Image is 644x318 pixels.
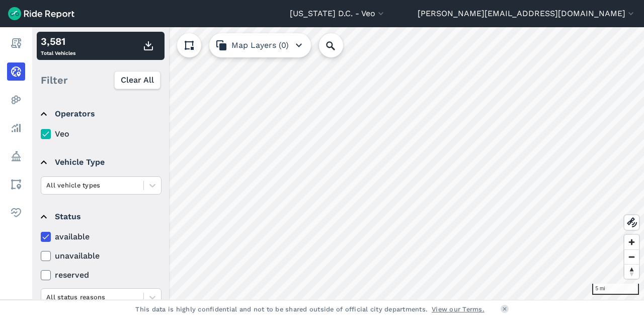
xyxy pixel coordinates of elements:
summary: Status [41,203,160,231]
a: Report [7,34,25,52]
a: Policy [7,147,25,165]
a: View our Terms. [432,304,485,314]
button: [US_STATE] D.C. - Veo [290,8,386,20]
div: 5 mi [592,284,639,295]
button: Reset bearing to north [624,264,639,279]
input: Search Location or Vehicles [319,33,359,57]
div: Filter [37,65,165,96]
a: Areas [7,175,25,194]
label: unavailable [41,250,162,262]
span: Clear All [121,74,154,86]
button: Map Layers (0) [209,33,311,57]
button: Zoom out [624,249,639,264]
div: 3,581 [41,34,75,49]
label: reserved [41,269,162,281]
label: Veo [41,128,162,140]
button: Zoom in [624,235,639,249]
label: available [41,231,162,243]
a: Analyze [7,119,25,137]
div: Total Vehicles [41,34,75,58]
summary: Vehicle Type [41,148,160,176]
a: Heatmaps [7,91,25,109]
img: Ride Report [8,7,74,20]
button: Clear All [114,71,160,89]
canvas: Map [32,27,644,300]
a: Realtime [7,62,25,81]
a: Health [7,204,25,222]
button: [PERSON_NAME][EMAIL_ADDRESS][DOMAIN_NAME] [418,8,636,20]
summary: Operators [41,100,160,128]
